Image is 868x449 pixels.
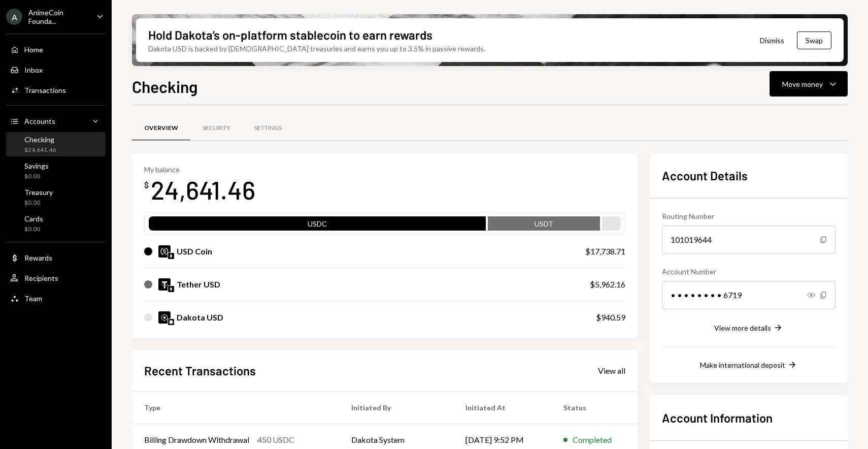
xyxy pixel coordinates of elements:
[6,158,106,183] a: Savings$0.00
[6,211,106,236] a: Cards$0.00
[24,86,66,94] div: Transactions
[168,286,174,292] img: ethereum-mainnet
[144,124,178,133] div: Overview
[714,323,783,334] button: View more details
[144,165,255,174] div: My balance
[596,311,625,324] div: $940.59
[151,174,255,206] div: 24,641.46
[254,124,282,133] div: Settings
[24,172,49,181] div: $0.00
[28,8,88,25] div: AnimeCoin Founda...
[6,269,106,287] a: Recipients
[6,40,106,58] a: Home
[177,278,220,291] div: Tether USD
[6,81,106,99] a: Transactions
[662,211,836,221] div: Routing Number
[257,434,294,446] div: 450 USDC
[770,71,848,97] button: Move money
[168,319,174,325] img: base-mainnet
[177,311,223,324] div: Dakota USD
[662,409,836,426] h2: Account Information
[700,361,785,369] div: Make international deposit
[714,324,771,332] div: View more details
[6,248,106,267] a: Rewards
[662,281,836,309] div: • • • • • • • • 6719
[190,115,242,141] a: Security
[24,188,53,197] div: Treasury
[573,434,612,446] div: Completed
[700,360,797,371] button: Make international deposit
[6,60,106,79] a: Inbox
[24,66,43,74] div: Inbox
[148,43,485,54] div: Dakota USD is backed by [DEMOGRAPHIC_DATA] treasuries and earns you up to 3.5% in passive rewards.
[144,434,249,446] div: Billing Drawdown Withdrawal
[662,167,836,184] h2: Account Details
[158,245,171,258] img: USDC
[6,9,22,25] div: A
[203,124,230,133] div: Security
[24,274,58,282] div: Recipients
[453,391,551,424] th: Initiated At
[590,278,625,291] div: $5,962.16
[662,226,836,254] div: 101019644
[339,391,453,424] th: Initiated By
[148,26,432,43] div: Hold Dakota’s on-platform stablecoin to earn rewards
[24,146,56,154] div: $24,641.46
[24,45,43,54] div: Home
[598,366,625,376] div: View all
[24,117,55,125] div: Accounts
[662,266,836,277] div: Account Number
[551,391,638,424] th: Status
[797,31,831,49] button: Swap
[24,294,42,303] div: Team
[132,76,198,97] h1: Checking
[168,253,174,259] img: ethereum-mainnet
[24,214,43,223] div: Cards
[132,391,339,424] th: Type
[149,218,486,233] div: USDC
[144,362,256,379] h2: Recent Transactions
[144,180,149,190] div: $
[6,185,106,209] a: Treasury$0.00
[782,79,823,89] div: Move money
[24,225,43,234] div: $0.00
[598,365,625,376] a: View all
[6,289,106,307] a: Team
[24,135,56,144] div: Checking
[24,162,49,170] div: Savings
[177,245,212,258] div: USD Coin
[158,311,171,324] img: DKUSD
[132,115,190,141] a: Overview
[6,112,106,130] a: Accounts
[585,245,625,258] div: $17,738.71
[158,278,171,291] img: USDT
[488,218,600,233] div: USDT
[6,132,106,156] a: Checking$24,641.46
[242,115,294,141] a: Settings
[24,253,52,262] div: Rewards
[747,28,797,52] button: Dismiss
[24,199,53,207] div: $0.00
